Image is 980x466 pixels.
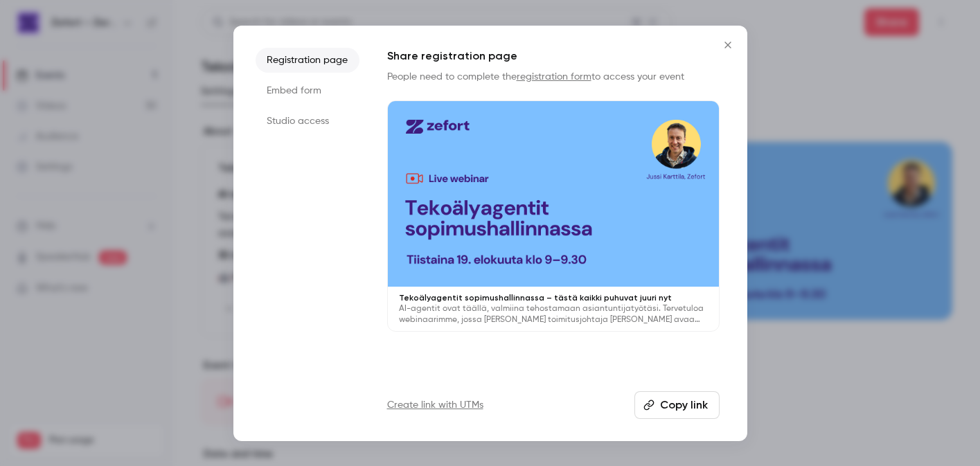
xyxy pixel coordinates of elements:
[399,303,708,325] p: AI-agentit ovat täällä, valmiina tehostamaan asiantuntijatyötäsi. Tervetuloa webinaarimme, jossa ...
[256,109,359,134] li: Studio access
[387,398,483,412] a: Create link with UTMs
[399,292,708,303] p: Tekoälyagentit sopimushallinnassa – tästä kaikki puhuvat juuri nyt
[256,78,359,103] li: Embed form
[387,48,720,64] h1: Share registration page
[517,72,591,82] a: registration form
[387,70,720,84] p: People need to complete the to access your event
[387,100,720,332] a: Tekoälyagentit sopimushallinnassa – tästä kaikki puhuvat juuri nytAI-agentit ovat täällä, valmiin...
[634,391,720,419] button: Copy link
[714,31,742,59] button: Close
[256,48,359,73] li: Registration page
